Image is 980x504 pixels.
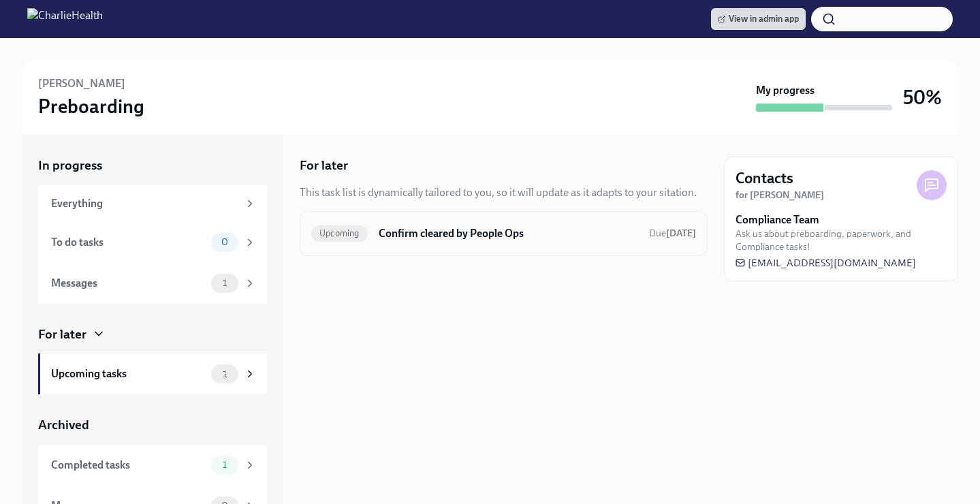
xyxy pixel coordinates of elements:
[300,157,348,174] h5: For later
[38,185,267,222] a: Everything
[649,227,696,239] span: Due
[38,326,86,343] div: For later
[38,157,267,174] a: In progress
[379,226,638,241] h6: Confirm cleared by People Ops
[51,196,238,211] div: Everything
[736,168,793,189] h4: Contacts
[51,235,206,250] div: To do tasks
[38,76,125,91] h6: [PERSON_NAME]
[300,185,697,200] div: This task list is dynamically tailored to you, so it will update as it adapts to your sitation.
[311,228,368,238] span: Upcoming
[27,8,103,30] img: CharlieHealth
[215,278,235,288] span: 1
[903,85,942,110] h3: 50%
[649,227,696,240] span: September 16th, 2025 09:00
[736,256,916,270] a: [EMAIL_ADDRESS][DOMAIN_NAME]
[38,263,267,304] a: Messages1
[38,326,267,343] a: For later
[213,237,236,247] span: 0
[215,369,235,379] span: 1
[711,8,806,30] a: View in admin app
[736,227,947,253] span: Ask us about preboarding, paperwork, and Compliance tasks!
[756,83,815,98] strong: My progress
[38,94,144,119] h3: Preboarding
[38,222,267,263] a: To do tasks0
[51,458,206,473] div: Completed tasks
[666,227,696,239] strong: [DATE]
[51,276,206,291] div: Messages
[38,416,267,434] a: Archived
[38,445,267,486] a: Completed tasks1
[736,212,819,227] strong: Compliance Team
[718,12,799,26] span: View in admin app
[51,366,206,381] div: Upcoming tasks
[736,189,824,201] strong: for [PERSON_NAME]
[311,223,696,245] a: UpcomingConfirm cleared by People OpsDue[DATE]
[38,353,267,394] a: Upcoming tasks1
[215,460,235,470] span: 1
